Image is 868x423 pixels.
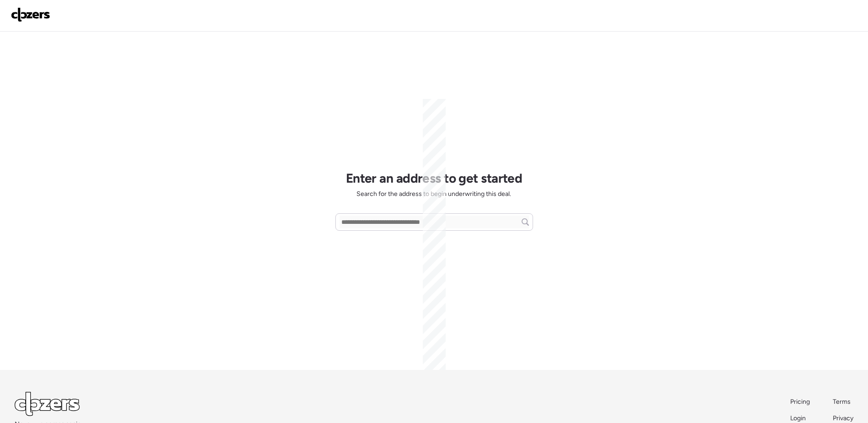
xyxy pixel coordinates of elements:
[833,397,853,407] a: Terms
[790,397,811,407] a: Pricing
[15,392,80,416] img: Logo Light
[346,170,523,186] h1: Enter an address to get started
[790,414,806,422] span: Login
[833,414,853,423] a: Privacy
[790,414,811,423] a: Login
[833,414,853,422] span: Privacy
[11,7,50,22] img: Logo
[356,190,511,199] span: Search for the address to begin underwriting this deal.
[790,398,810,406] span: Pricing
[833,398,851,406] span: Terms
